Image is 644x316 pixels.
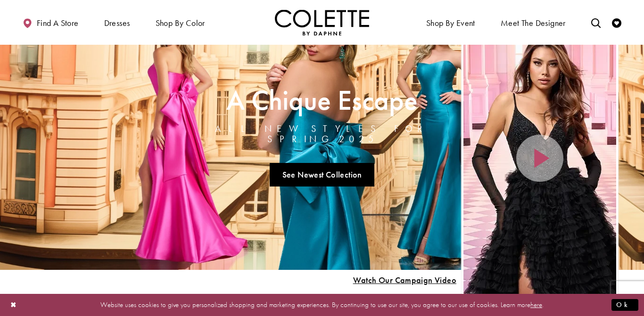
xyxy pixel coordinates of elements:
[426,18,475,28] span: Shop By Event
[275,9,369,35] a: Visit Home Page
[104,18,130,28] span: Dresses
[424,9,478,35] span: Shop By Event
[68,299,576,311] p: Website uses cookies to give you personalized shopping and marketing experiences. By continuing t...
[589,9,603,35] a: Toggle search
[156,18,205,28] span: Shop by color
[270,163,374,186] a: See Newest Collection A Chique Escape All New Styles For Spring 2025
[275,9,369,35] img: Colette by Daphne
[530,300,542,309] a: here
[153,9,207,35] span: Shop by color
[20,9,81,35] a: Find a store
[501,18,566,28] span: Meet the designer
[102,9,132,35] span: Dresses
[353,275,456,285] span: Play Slide #15 Video
[611,299,638,311] button: Submit Dialog
[498,9,568,35] a: Meet the designer
[610,9,624,35] a: Check Wishlist
[182,159,462,190] ul: Slider Links
[37,18,79,28] span: Find a store
[6,297,22,313] button: Close Dialog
